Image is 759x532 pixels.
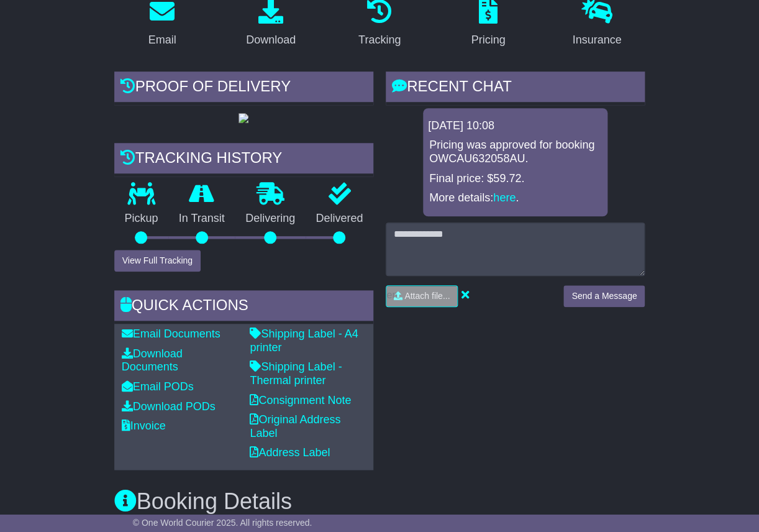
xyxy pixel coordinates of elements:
[114,488,645,513] h3: Booking Details
[114,71,373,105] div: Proof of Delivery
[122,347,183,374] a: Download Documents
[250,328,358,354] a: Shipping Label - A4 printer
[250,413,340,439] a: Original Address Label
[429,172,601,186] p: Final price: $59.72.
[239,113,248,123] img: GetPodImage
[114,250,201,272] button: View Full Tracking
[250,394,351,406] a: Consignment Note
[358,32,401,48] div: Tracking
[133,518,312,528] span: © One World Courier 2025. All rights reserved.
[306,212,373,226] p: Delivered
[122,420,166,432] a: Invoice
[471,32,505,48] div: Pricing
[493,191,516,204] a: here
[122,380,194,393] a: Email PODs
[250,360,342,387] a: Shipping Label - Thermal printer
[114,290,373,324] div: Quick Actions
[572,32,621,48] div: Insurance
[563,285,645,307] button: Send a Message
[114,143,373,177] div: Tracking history
[250,446,330,459] a: Address Label
[148,32,176,48] div: Email
[235,212,305,226] p: Delivering
[122,400,216,413] a: Download PODs
[386,71,645,105] div: RECENT CHAT
[168,212,235,226] p: In Transit
[429,191,601,205] p: More details: .
[246,32,296,48] div: Download
[429,139,601,165] p: Pricing was approved for booking OWCAU632058AU.
[122,328,220,340] a: Email Documents
[428,119,602,133] div: [DATE] 10:08
[114,212,168,226] p: Pickup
